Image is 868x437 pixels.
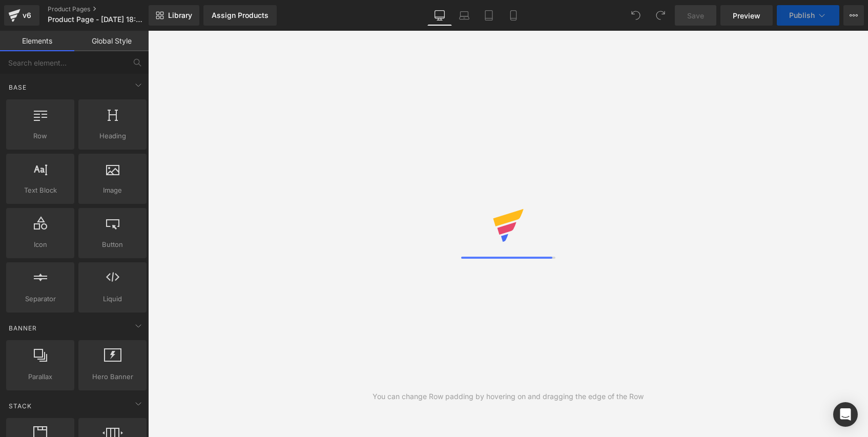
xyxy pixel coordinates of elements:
button: More [843,5,864,26]
span: Text Block [9,185,71,196]
div: Open Intercom Messenger [833,402,858,427]
span: Preview [733,10,760,21]
a: Desktop [427,5,452,26]
a: Laptop [452,5,477,26]
a: Mobile [501,5,526,26]
button: Undo [626,5,646,26]
div: Assign Products [212,11,268,19]
span: Publish [789,11,815,19]
span: Heading [81,131,143,141]
span: Library [168,11,192,20]
span: Icon [9,239,71,250]
a: Product Pages [48,5,166,13]
span: Hero Banner [81,371,143,382]
a: Global Style [74,31,149,51]
a: v6 [4,5,39,26]
span: Row [9,131,71,141]
button: Redo [650,5,671,26]
button: Publish [777,5,839,26]
span: Banner [8,323,38,333]
span: Stack [8,401,33,411]
span: Base [8,82,28,92]
a: Preview [720,5,773,26]
span: Liquid [81,294,143,304]
span: Image [81,185,143,196]
span: Product Page - [DATE] 18:39:24 [48,15,146,24]
span: Save [687,10,704,21]
a: New Library [149,5,199,26]
span: Separator [9,294,71,304]
a: Tablet [477,5,501,26]
span: Button [81,239,143,250]
div: v6 [20,9,33,22]
span: Parallax [9,371,71,382]
div: You can change Row padding by hovering on and dragging the edge of the Row [373,391,644,402]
